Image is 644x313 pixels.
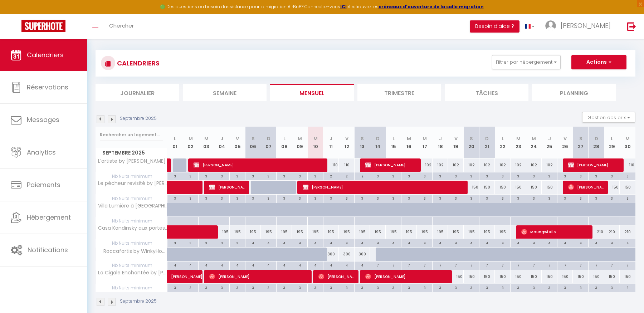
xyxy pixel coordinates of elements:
div: 3 [199,239,214,246]
div: 3 [573,172,589,179]
div: 3 [386,195,401,201]
abbr: S [579,135,582,142]
div: 110 [323,158,339,172]
div: 3 [230,284,245,291]
div: 150 [557,270,573,283]
div: 4 [167,261,183,268]
div: 3 [355,195,370,201]
abbr: M [298,135,302,142]
span: [PERSON_NAME] [568,158,621,172]
div: 150 [589,270,604,283]
abbr: L [502,135,504,142]
button: Filtrer par hébergement [492,55,561,69]
div: 4 [620,239,635,246]
div: 4 [261,239,277,246]
span: Nb Nuits minimum [96,284,167,292]
div: 3 [277,172,292,179]
div: 4 [589,239,604,246]
div: 150 [526,181,542,194]
div: 3 [417,172,433,179]
button: Actions [571,55,626,69]
div: 3 [277,195,292,201]
th: 22 [495,127,511,158]
th: 28 [589,127,604,158]
th: 10 [308,127,323,158]
div: 7 [526,261,542,268]
div: 3 [183,172,199,179]
div: 102 [448,158,464,172]
span: [PERSON_NAME] [318,270,355,283]
div: 4 [339,239,355,246]
span: [PERSON_NAME] [365,270,449,283]
abbr: J [330,135,332,142]
span: Maungwi Kilo [521,225,590,239]
div: 4 [230,261,245,268]
th: 01 [167,127,183,158]
div: 150 [511,181,526,194]
span: Calendriers [27,50,64,59]
li: Mensuel [270,84,354,101]
span: Nb Nuits minimum [96,195,167,202]
span: Roccafortis by WinkyHouse [97,248,169,255]
div: 7 [511,261,526,268]
div: 4 [277,239,292,246]
span: Villa Lumière à [GEOGRAPHIC_DATA] by WinkyHouse [97,203,169,209]
div: 7 [401,261,417,268]
span: Nb Nuits minimum [96,172,167,180]
th: 24 [526,127,542,158]
div: 300 [355,248,370,261]
div: 4 [495,239,511,246]
div: 2 [339,172,355,179]
div: 4 [308,239,323,246]
div: 7 [448,261,464,268]
div: 102 [417,158,433,172]
abbr: M [423,135,427,142]
span: Casa Kandinsky aux portes du [GEOGRAPHIC_DATA] [97,225,169,231]
div: 3 [417,195,433,201]
strong: ICI [340,4,347,10]
span: [PERSON_NAME] [209,180,246,194]
p: Septembre 2025 [120,115,157,122]
div: 7 [386,261,401,268]
div: 3 [401,195,417,201]
button: Besoin d'aide ? [470,20,519,33]
div: 3 [183,239,199,246]
div: 195 [386,225,401,239]
div: 195 [323,225,339,239]
div: 102 [479,158,495,172]
div: 3 [323,195,339,201]
div: 4 [433,239,448,246]
div: 3 [464,172,479,179]
div: 3 [495,195,511,201]
div: 195 [339,225,355,239]
div: 102 [526,158,542,172]
div: 150 [542,270,557,283]
div: 4 [448,239,464,246]
div: 4 [323,261,339,268]
div: 4 [355,261,370,268]
span: L’artiste by [PERSON_NAME] [97,158,166,164]
div: 102 [542,158,557,172]
div: 195 [479,225,495,239]
div: 102 [495,158,511,172]
div: 3 [167,284,183,291]
th: 08 [277,127,292,158]
a: [PERSON_NAME] [167,270,183,284]
div: 2 [323,172,339,179]
div: 3 [495,172,511,179]
span: Réservations [27,83,68,92]
abbr: S [252,135,255,142]
div: 4 [370,239,386,246]
div: 3 [433,172,448,179]
div: 3 [214,195,230,201]
th: 27 [573,127,589,158]
div: 7 [589,261,604,268]
div: 150 [542,181,557,194]
span: Chercher [109,22,134,29]
div: 3 [433,195,448,201]
span: Hébergement [27,213,71,222]
th: 29 [604,127,620,158]
th: 17 [417,127,433,158]
img: ... [545,20,556,31]
div: 4 [604,239,620,246]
